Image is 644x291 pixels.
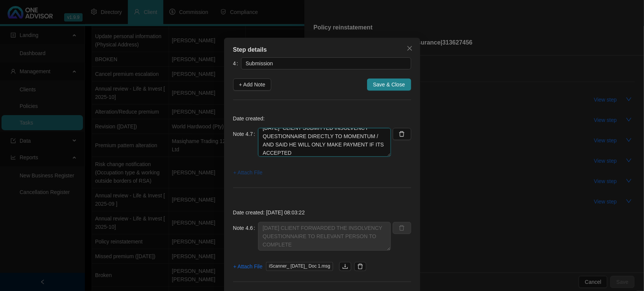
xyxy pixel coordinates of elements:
[258,222,391,251] textarea: [DATE] CLIENT FORWARDED THE INSOLVENCY QUESTIONNAIRE TO RELEVANT PERSON TO COMPLETE
[233,208,411,217] p: Date created: [DATE] 08:03:22
[233,166,263,179] button: + Attach File
[258,128,391,157] textarea: [DATE]- CLIENT SUBMITTED INSOLVENCY QUESTIONNAIRE DIRECTLY TO MOMENTUM / AND SAID HE WILL ONLY MA...
[239,80,266,89] span: + Add Note
[373,80,405,89] span: Save & Close
[357,263,363,269] span: delete
[407,45,413,51] span: close
[342,263,348,269] span: download
[233,222,258,234] label: Note 4.6
[233,128,258,140] label: Note 4.7
[233,79,272,91] button: + Add Note
[234,262,263,271] span: + Attach File
[367,79,411,91] button: Save & Close
[233,57,241,69] label: 4
[266,262,334,271] span: iScanner_ [DATE]_ Doc 1.msg
[399,131,405,137] span: delete
[404,42,416,54] button: Close
[233,45,411,54] div: Step details
[233,260,263,273] button: + Attach File
[233,114,411,123] p: Date created:
[234,168,263,177] span: + Attach File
